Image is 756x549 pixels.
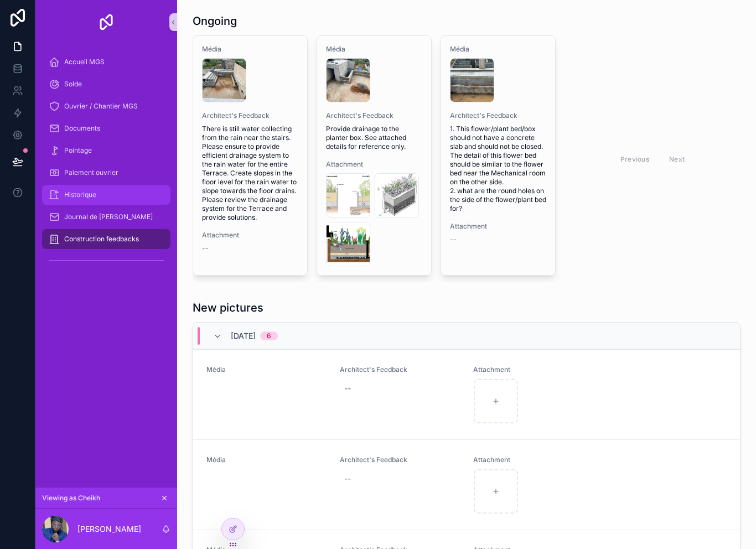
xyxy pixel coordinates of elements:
[340,455,460,464] span: Architect's Feedback
[77,524,141,535] p: [PERSON_NAME]
[450,111,546,120] span: Architect's Feedback
[340,365,460,374] span: Architect's Feedback
[193,300,263,315] h1: New pictures
[326,111,422,120] span: Architect's Feedback
[202,45,298,54] span: Média
[42,207,170,227] a: Journal de [PERSON_NAME]
[193,13,237,29] h1: Ongoing
[42,185,170,205] a: Historique
[450,222,546,231] span: Attachment
[441,35,556,276] a: MédiaArchitect's Feedback1. This flower/plant bed/box should not have a concrete slab and should ...
[202,111,298,120] span: Architect's Feedback
[35,44,177,283] div: scrollable content
[202,244,209,253] span: --
[64,235,139,244] span: Construction feedbacks
[64,58,105,66] span: Accueil MGS
[267,332,271,340] div: 6
[42,118,170,138] a: Documents
[64,190,96,199] span: Historique
[326,125,422,151] span: Provide drainage to the planter box. See attached details for reference only.
[193,35,308,276] a: MédiaArchitect's FeedbackThere is still water collecting from the rain near the stairs. Please en...
[64,213,153,221] span: Journal de [PERSON_NAME]
[64,102,138,111] span: Ouvrier / Chantier MGS
[326,45,422,54] span: Média
[42,74,170,94] a: Solde
[42,163,170,183] a: Paiement ouvrier
[344,473,351,484] div: --
[344,383,351,394] div: --
[42,494,100,503] span: Viewing as Cheikh
[42,229,170,249] a: Construction feedbacks
[206,365,327,374] span: Média
[473,365,593,374] span: Attachment
[231,330,256,341] span: [DATE]
[473,455,593,464] span: Attachment
[64,168,118,177] span: Paiement ouvrier
[42,96,170,116] a: Ouvrier / Chantier MGS
[42,52,170,72] a: Accueil MGS
[206,455,327,464] span: Média
[202,231,298,240] span: Attachment
[64,146,92,155] span: Pointage
[450,125,546,213] span: 1. This flower/plant bed/box should not have a concrete slab and should not be closed. The detail...
[64,80,82,89] span: Solde
[64,124,100,133] span: Documents
[326,160,422,169] span: Attachment
[450,45,546,54] span: Média
[202,125,298,222] span: There is still water collecting from the rain near the stairs. Please ensure to provide efficient...
[42,141,170,160] a: Pointage
[97,13,115,31] img: App logo
[450,235,457,244] span: --
[317,35,432,276] a: MédiaArchitect's FeedbackProvide drainage to the planter box. See attached details for reference ...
